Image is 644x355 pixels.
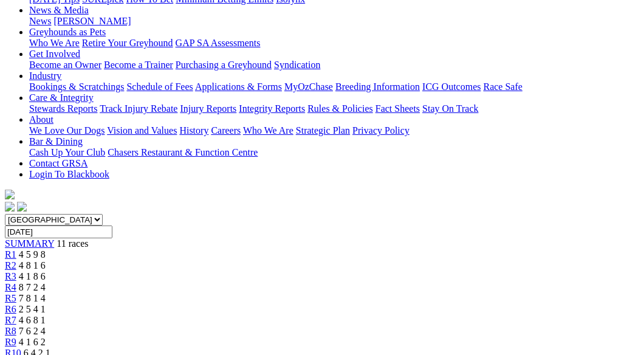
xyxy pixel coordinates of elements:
a: Who We Are [243,125,293,136]
a: R9 [5,337,16,347]
a: Bar & Dining [29,136,83,146]
img: logo-grsa-white.png [5,190,15,199]
a: Chasers Restaurant & Function Centre [108,147,258,157]
a: About [29,114,53,125]
a: Injury Reports [180,103,236,114]
a: Purchasing a Greyhound [176,60,272,70]
span: 4 1 8 6 [19,271,46,281]
div: Care & Integrity [29,103,639,114]
a: Applications & Forms [195,81,282,92]
a: SUMMARY [5,238,54,249]
a: R8 [5,326,16,336]
a: Become a Trainer [104,60,173,70]
a: R2 [5,260,16,271]
a: Strategic Plan [296,125,350,136]
div: Get Involved [29,60,639,71]
a: Vision and Values [107,125,177,136]
a: MyOzChase [284,81,333,92]
input: Select date [5,226,112,238]
a: Cash Up Your Club [29,147,105,157]
a: Greyhounds as Pets [29,27,106,37]
a: History [179,125,208,136]
a: Breeding Information [335,81,420,92]
a: R3 [5,271,16,281]
a: Retire Your Greyhound [82,38,173,48]
a: Integrity Reports [239,103,305,114]
span: 7 6 2 4 [19,326,46,336]
a: We Love Our Dogs [29,125,104,136]
a: Stay On Track [422,103,478,114]
a: Syndication [274,60,320,70]
span: 4 1 6 2 [19,337,46,347]
a: R7 [5,315,16,325]
a: R4 [5,282,16,292]
a: News & Media [29,5,89,15]
a: GAP SA Assessments [176,38,261,48]
a: Care & Integrity [29,92,94,103]
div: About [29,125,639,136]
a: Careers [211,125,241,136]
img: twitter.svg [17,202,27,212]
a: Bookings & Scratchings [29,81,124,92]
a: Login To Blackbook [29,169,109,179]
a: Contact GRSA [29,158,87,168]
a: Become an Owner [29,60,101,70]
span: 7 8 1 4 [19,293,46,303]
span: 11 races [57,238,88,249]
img: facebook.svg [5,202,15,212]
a: Track Injury Rebate [100,103,177,114]
a: Stewards Reports [29,103,97,114]
div: Industry [29,81,639,92]
a: Who We Are [29,38,80,48]
a: News [29,16,51,26]
a: Rules & Policies [307,103,373,114]
div: Bar & Dining [29,147,639,158]
div: News & Media [29,16,639,27]
a: R6 [5,304,16,314]
span: 4 8 1 6 [19,260,46,271]
a: R1 [5,249,16,260]
a: Get Involved [29,49,80,59]
span: 4 5 9 8 [19,249,46,260]
a: Fact Sheets [375,103,420,114]
span: 4 6 8 1 [19,315,46,325]
a: ICG Outcomes [422,81,481,92]
a: Industry [29,71,61,81]
span: 8 7 2 4 [19,282,46,292]
a: Race Safe [483,81,522,92]
a: R5 [5,293,16,303]
span: 2 5 4 1 [19,304,46,314]
div: Greyhounds as Pets [29,38,639,49]
a: Privacy Policy [352,125,409,136]
a: Schedule of Fees [126,81,193,92]
a: [PERSON_NAME] [53,16,131,26]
